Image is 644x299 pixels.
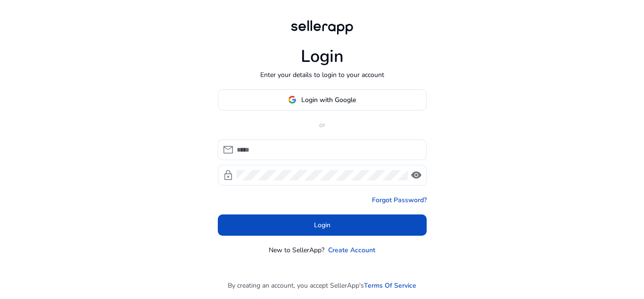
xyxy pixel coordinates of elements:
span: Login with Google [301,95,356,105]
img: google-logo.svg [288,95,297,104]
a: Create Account [328,245,375,255]
button: Login with Google [218,89,427,111]
a: Terms Of Service [364,281,416,290]
span: lock [223,170,234,181]
span: visibility [411,170,422,181]
h1: Login [301,46,344,67]
span: mail [223,144,234,155]
p: or [218,120,427,130]
a: Forgot Password? [372,195,427,205]
span: Login [314,220,330,230]
p: Enter your details to login to your account [260,70,384,80]
p: New to SellerApp? [269,245,324,255]
button: Login [218,214,427,236]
